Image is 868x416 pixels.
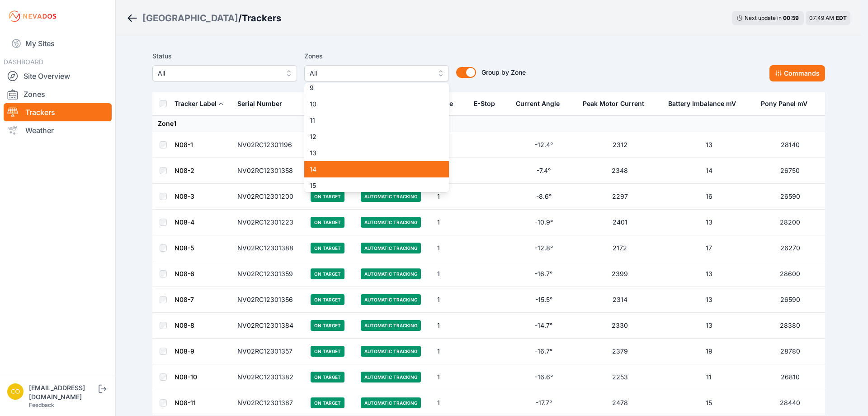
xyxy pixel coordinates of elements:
span: 10 [310,100,433,109]
span: 12 [310,132,433,141]
span: 11 [310,116,433,125]
span: 13 [310,148,433,158]
button: All [304,65,449,81]
span: 9 [310,83,433,92]
span: 15 [310,181,433,190]
div: All [304,83,449,192]
span: All [310,68,431,79]
span: 14 [310,165,433,174]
